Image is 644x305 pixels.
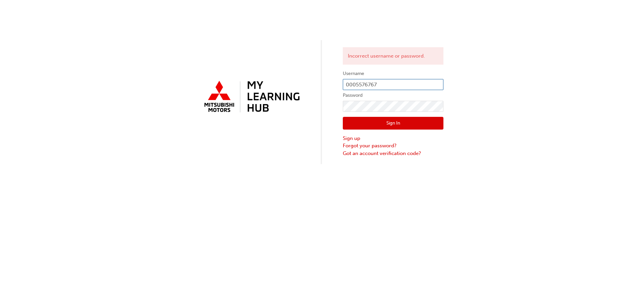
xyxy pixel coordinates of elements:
[201,78,301,116] img: mmal
[343,142,443,150] a: Forgot your password?
[343,47,443,65] div: Incorrect username or password.
[343,117,443,130] button: Sign In
[343,150,443,157] a: Got an account verification code?
[343,91,443,99] label: Password
[343,135,443,142] a: Sign up
[343,79,443,90] input: Username
[343,70,443,78] label: Username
